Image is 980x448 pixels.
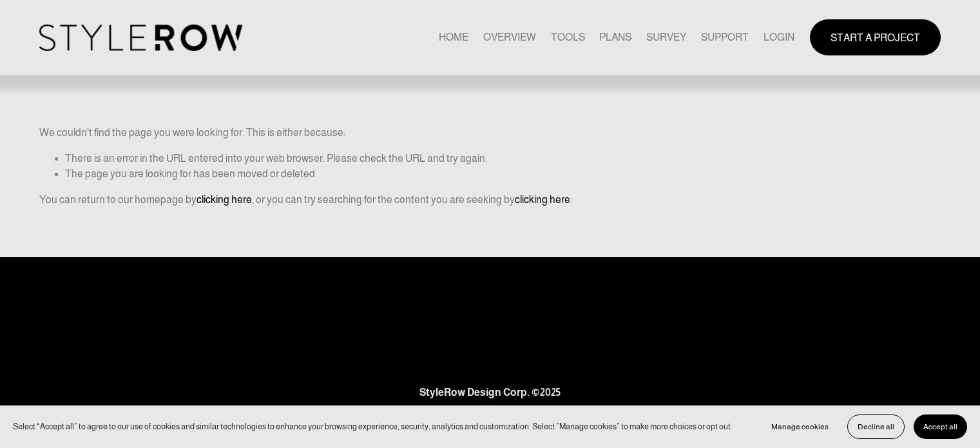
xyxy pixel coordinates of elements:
[599,28,631,46] a: PLANS
[483,28,536,46] a: OVERVIEW
[858,422,894,431] span: Decline all
[197,194,252,205] a: clicking here
[65,166,941,182] li: The page you are looking for has been moved or deleted.
[39,192,941,208] p: You can return to our homepage by , or you can try searching for the content you are seeking by .
[847,414,905,439] button: Decline all
[762,414,838,439] button: Manage cookies
[419,387,561,398] strong: StyleRow Design Corp. ©2025
[914,414,967,439] button: Accept all
[923,422,957,431] span: Accept all
[646,28,686,46] a: SURVEY
[701,28,749,46] a: folder dropdown
[810,19,941,55] a: START A PROJECT
[13,420,733,433] p: Select “Accept all” to agree to our use of cookies and similar technologies to enhance your brows...
[771,422,829,431] span: Manage cookies
[439,28,468,46] a: HOME
[701,30,749,45] span: SUPPORT
[39,24,242,51] img: StyleRow
[764,28,794,46] a: LOGIN
[39,86,941,141] p: We couldn't find the page you were looking for. This is either because:
[551,28,585,46] a: TOOLS
[515,194,570,205] a: clicking here
[65,151,941,166] li: There is an error in the URL entered into your web browser. Please check the URL and try again.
